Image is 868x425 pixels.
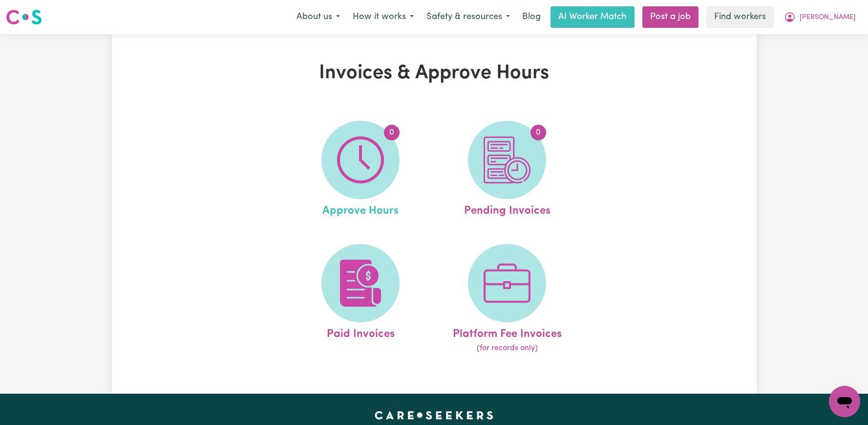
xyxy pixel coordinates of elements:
[290,7,346,27] button: About us
[6,8,42,26] img: Careseekers logo
[706,6,774,28] a: Find workers
[516,6,547,28] a: Blog
[437,121,577,220] a: Pending Invoices
[453,322,562,343] span: Platform Fee Invoices
[290,244,431,355] a: Paid Invoices
[477,342,538,354] span: (for records only)
[530,125,546,140] span: 0
[420,7,516,27] button: Safety & resources
[829,386,860,417] iframe: Button to launch messaging window
[327,322,395,343] span: Paid Invoices
[322,199,399,220] span: Approve Hours
[800,12,856,23] span: [PERSON_NAME]
[464,199,550,220] span: Pending Invoices
[550,6,635,28] a: AI Worker Match
[6,6,42,28] a: Careseekers logo
[375,411,493,419] a: Careseekers home page
[437,244,577,355] a: Platform Fee Invoices(for records only)
[778,7,862,27] button: My Account
[642,6,699,28] a: Post a job
[290,121,431,220] a: Approve Hours
[384,125,400,140] span: 0
[225,62,643,85] h1: Invoices & Approve Hours
[346,7,420,27] button: How it works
